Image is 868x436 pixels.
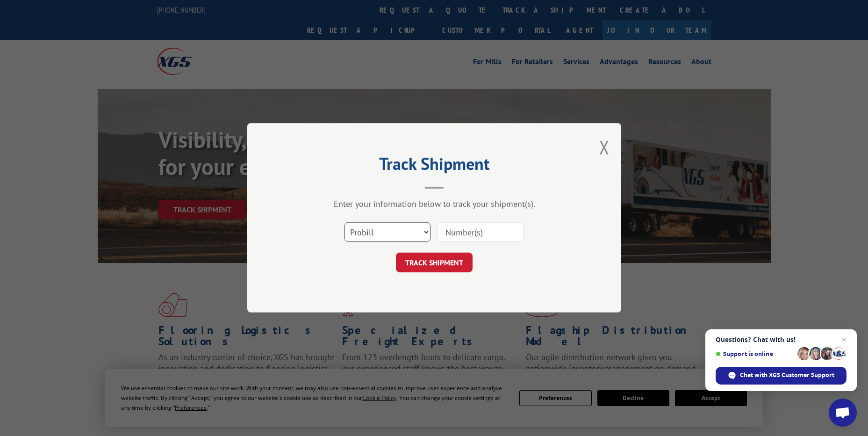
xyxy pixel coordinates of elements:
[438,223,524,242] input: Number(s)
[829,399,857,427] div: Open chat
[599,135,610,160] button: Close modal
[740,371,834,379] span: Chat with XGS Customer Support
[396,253,473,273] button: TRACK SHIPMENT
[716,336,846,343] span: Questions? Chat with us!
[294,199,574,210] div: Enter your information below to track your shipment(s).
[294,157,574,175] h2: Track Shipment
[839,334,850,345] span: Close chat
[716,367,846,385] div: Chat with XGS Customer Support
[716,350,794,357] span: Support is online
